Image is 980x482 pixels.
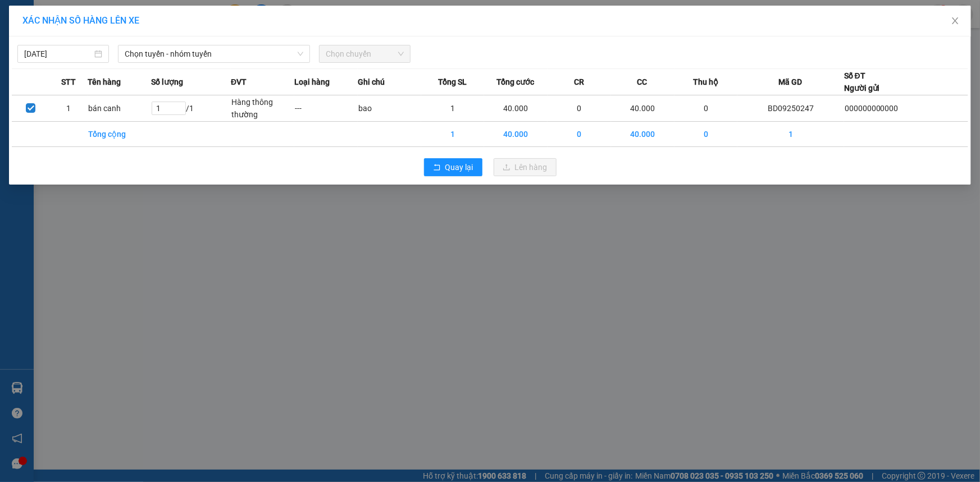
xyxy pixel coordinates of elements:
[940,6,971,37] button: Close
[574,76,584,88] span: CR
[421,122,485,147] td: 1
[88,76,121,88] span: Tên hàng
[611,122,674,147] td: 40.000
[779,76,803,88] span: Mã GD
[737,122,844,147] td: 1
[297,51,304,57] span: down
[294,76,330,88] span: Loại hàng
[50,95,88,122] td: 1
[151,95,231,122] td: / 1
[231,76,247,88] span: ĐVT
[548,122,611,147] td: 0
[421,95,485,122] td: 1
[494,158,557,176] button: uploadLên hàng
[637,76,648,88] span: CC
[737,95,844,122] td: BD09250247
[433,163,441,172] span: rollback
[24,48,92,60] input: 15/09/2025
[674,95,738,122] td: 0
[113,79,142,85] span: PV Đắk Sắk
[39,67,130,76] strong: BIÊN NHẬN GỬI HÀNG HOÁ
[438,76,467,88] span: Tổng SL
[125,45,303,62] span: Chọn tuyến - nhóm tuyến
[113,42,158,51] span: BD09250247
[61,76,76,88] span: STT
[445,161,473,173] span: Quay lại
[424,158,482,176] button: rollbackQuay lại
[951,16,960,25] span: close
[38,79,76,85] span: PV Bình Dương
[674,122,738,147] td: 0
[611,95,674,122] td: 40.000
[151,76,183,88] span: Số lượng
[231,95,294,122] td: Hàng thông thường
[86,78,104,94] span: Nơi nhận:
[88,122,151,147] td: Tổng cộng
[107,51,158,59] span: 07:03:16 [DATE]
[11,78,23,94] span: Nơi gửi:
[358,76,385,88] span: Ghi chú
[484,95,548,122] td: 40.000
[29,18,91,60] strong: CÔNG TY TNHH [GEOGRAPHIC_DATA] 214 QL13 - P.26 - Q.BÌNH THẠNH - TP HCM 1900888606
[88,95,151,122] td: bán canh
[497,76,535,88] span: Tổng cước
[358,95,421,122] td: bao
[484,122,548,147] td: 40.000
[294,95,358,122] td: ---
[326,45,404,62] span: Chọn chuyến
[693,76,718,88] span: Thu hộ
[11,25,26,53] img: logo
[22,15,139,26] span: XÁC NHẬN SỐ HÀNG LÊN XE
[548,95,611,122] td: 0
[845,104,899,113] span: 000000000000
[844,70,880,94] div: Số ĐT Người gửi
